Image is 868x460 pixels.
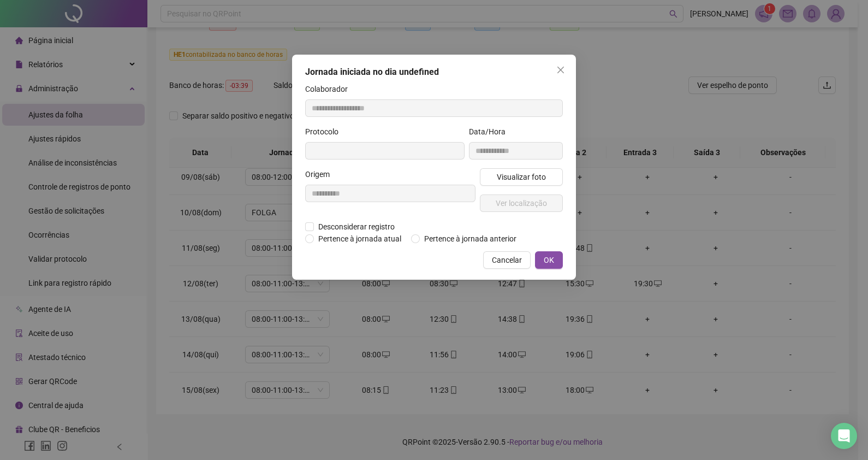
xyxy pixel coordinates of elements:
[831,423,857,449] div: Open Intercom Messenger
[314,233,406,245] span: Pertence à jornada atual
[305,83,355,95] label: Colaborador
[497,171,546,183] span: Visualizar foto
[305,66,563,79] div: Jornada iniciada no dia undefined
[492,254,522,266] span: Cancelar
[480,194,563,212] button: Ver localização
[552,61,569,79] button: Close
[535,251,563,269] button: OK
[469,126,513,138] label: Data/Hora
[314,221,399,233] span: Desconsiderar registro
[420,233,521,245] span: Pertence à jornada anterior
[305,168,337,180] label: Origem
[305,126,346,138] label: Protocolo
[544,254,554,266] span: OK
[556,66,565,74] span: close
[483,251,531,269] button: Cancelar
[480,168,563,186] button: Visualizar foto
